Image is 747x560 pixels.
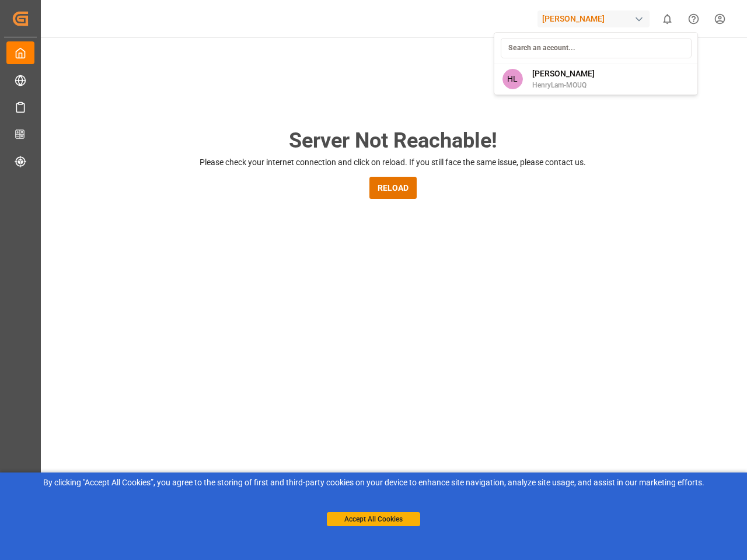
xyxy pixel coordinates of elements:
button: show 0 new notifications [654,6,680,32]
input: Search an account... [501,38,692,58]
button: Accept All Cookies [327,512,420,526]
span: HL [502,69,523,89]
button: Help Center [680,6,707,32]
button: RELOAD [369,177,417,199]
div: By clicking "Accept All Cookies”, you agree to the storing of first and third-party cookies on yo... [8,477,739,489]
div: [PERSON_NAME] [537,10,650,27]
span: [PERSON_NAME] [532,68,595,80]
h2: Server Not Reachable! [289,125,497,156]
p: Please check your internet connection and click on reload. If you still face the same issue, plea... [200,156,586,169]
span: HenryLam-MOUQ [532,80,595,90]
